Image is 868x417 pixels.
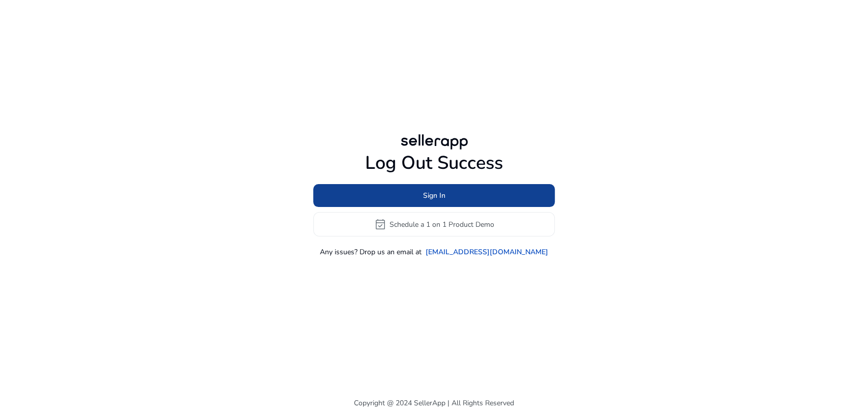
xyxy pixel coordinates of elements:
[423,190,445,201] span: Sign In
[313,184,555,207] button: Sign In
[313,152,555,174] h1: Log Out Success
[426,247,548,257] a: [EMAIL_ADDRESS][DOMAIN_NAME]
[374,218,386,230] span: event_available
[313,212,555,236] button: event_availableSchedule a 1 on 1 Product Demo
[320,247,422,257] p: Any issues? Drop us an email at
